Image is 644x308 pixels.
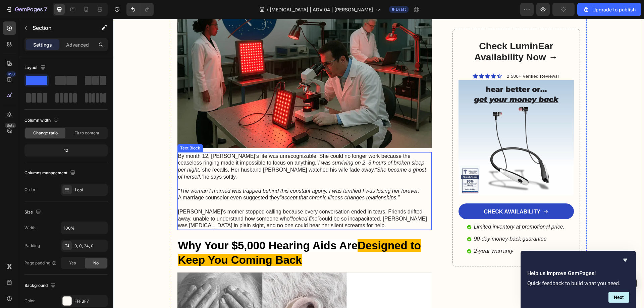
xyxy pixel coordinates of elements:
[361,205,451,211] i: Limited inventory at promotional price.
[6,71,16,77] div: 450
[527,280,629,287] p: Quick feedback to build what you need.
[24,298,35,304] div: Color
[24,63,47,72] div: Layout
[394,55,446,60] span: 2,500+ Verified Reviews!
[65,134,318,162] p: By month 12, [PERSON_NAME]’s life was unrecognizable. She could no longer work because the ceasel...
[66,41,89,48] p: Advanced
[69,260,76,266] span: Yes
[65,169,308,175] i: “The woman I married was trapped behind this constant agony. I was terrified I was losing her for...
[44,5,47,13] p: 7
[74,243,106,249] div: 0, 0, 24, 0
[66,126,89,132] div: Text Block
[345,185,461,201] a: CHECK AVAILABILITY
[24,260,57,266] div: Page padding
[26,146,106,155] div: 12
[527,256,629,303] div: Help us improve GemPages!
[351,21,456,45] h2: Check LuminEar Availability Now →
[5,123,16,128] div: Beta
[527,269,629,278] h2: Help us improve GemPages!
[33,41,52,48] p: Settings
[361,218,434,223] i: 90-day money-back guarantee
[74,187,106,193] div: 1 col
[3,3,50,16] button: 7
[608,292,629,303] button: Next question
[24,116,60,125] div: Column width
[345,62,461,177] img: gempages_584729342894932568-e096cecf-2c0b-4104-b7d1-53e4b6fa6808.png
[583,6,636,13] div: Upgrade to publish
[61,222,107,234] input: Auto
[24,169,77,178] div: Columns management
[64,133,319,211] div: Rich Text Editor. Editing area: main
[126,3,154,16] div: Undo/Redo
[24,281,57,290] div: Background
[167,176,287,182] i: “accept that chronic illness changes relationships.”
[361,229,400,236] i: 2-year warranty
[65,176,318,183] p: A marriage counselor even suggested they
[24,225,36,231] div: Width
[65,190,318,210] p: [PERSON_NAME]’s mother stopped calling because every conversation ended in tears. Friends drifted...
[24,208,42,217] div: Size
[24,187,36,193] div: Order
[93,260,99,266] span: No
[267,6,268,13] span: /
[65,148,313,161] i: “She became a ghost of herself,”
[24,243,40,249] div: Padding
[621,256,629,264] button: Hide survey
[65,221,245,233] strong: Why Your $5,000 Hearing Aids Are
[177,197,206,203] i: “looked fine”
[74,298,106,304] div: FFFBF7
[33,130,58,136] span: Change ratio
[577,3,641,16] button: Upgrade to publish
[113,19,644,308] iframe: Design area
[74,130,99,136] span: Fit to content
[33,24,88,32] p: Section
[396,6,406,12] span: Draft
[270,6,373,13] span: [MEDICAL_DATA] | ADV 04 | [PERSON_NAME]
[371,190,428,197] p: CHECK AVAILABILITY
